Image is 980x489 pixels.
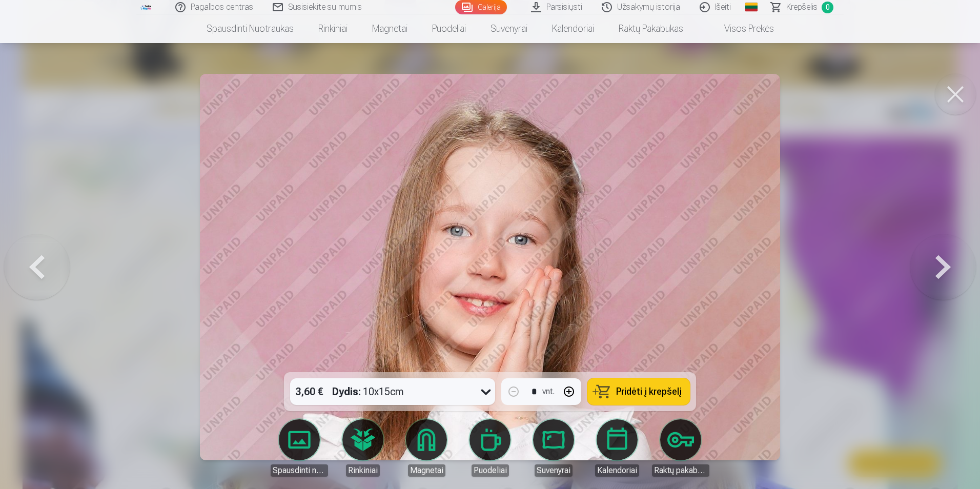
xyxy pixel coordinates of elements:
[525,419,582,477] a: Suvenyrai
[696,14,786,43] a: Visos prekės
[652,419,709,477] a: Raktų pakabukas
[271,464,328,477] div: Spausdinti nuotraukas
[194,14,306,43] a: Spausdinti nuotraukas
[398,419,455,477] a: Magnetai
[606,14,696,43] a: Raktų pakabukas
[542,385,555,398] div: vnt.
[588,419,646,477] a: Kalendoriai
[478,14,540,43] a: Suvenyrai
[535,464,573,477] div: Suvenyrai
[652,464,709,477] div: Raktų pakabukas
[346,464,380,477] div: Rinkiniai
[332,378,404,405] div: 10x15cm
[786,1,818,13] span: Krepšelis
[271,419,328,477] a: Spausdinti nuotraukas
[408,464,445,477] div: Magnetai
[822,2,833,13] span: 0
[140,4,152,10] img: /fa5
[290,378,328,405] div: 3,60 €
[360,14,420,43] a: Magnetai
[332,384,361,399] strong: Dydis :
[587,378,690,405] button: Pridėti į krepšelį
[540,14,606,43] a: Kalendoriai
[334,419,392,477] a: Rinkiniai
[472,464,509,477] div: Puodeliai
[420,14,478,43] a: Puodeliai
[616,387,682,396] span: Pridėti į krepšelį
[306,14,360,43] a: Rinkiniai
[461,419,519,477] a: Puodeliai
[595,464,639,477] div: Kalendoriai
